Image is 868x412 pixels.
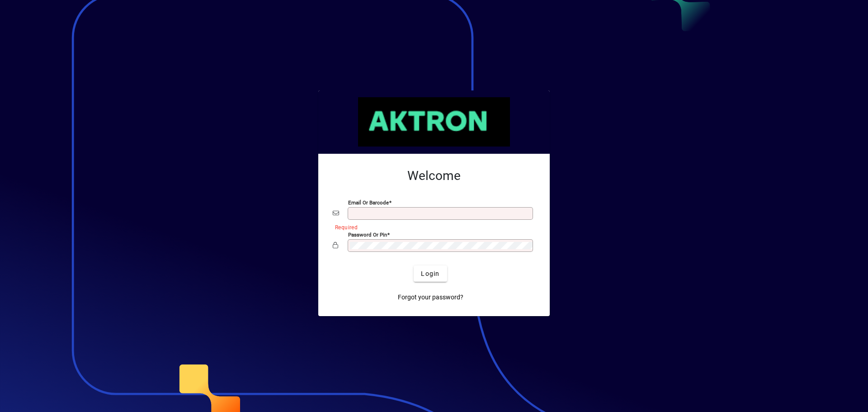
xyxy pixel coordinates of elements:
span: Forgot your password? [398,293,463,302]
h2: Welcome [333,168,535,184]
button: Login [414,265,447,282]
mat-label: Password or Pin [348,232,387,238]
a: Forgot your password? [394,289,467,305]
mat-error: Required [335,222,528,232]
span: Login [421,269,439,279]
mat-label: Email or Barcode [348,199,389,206]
